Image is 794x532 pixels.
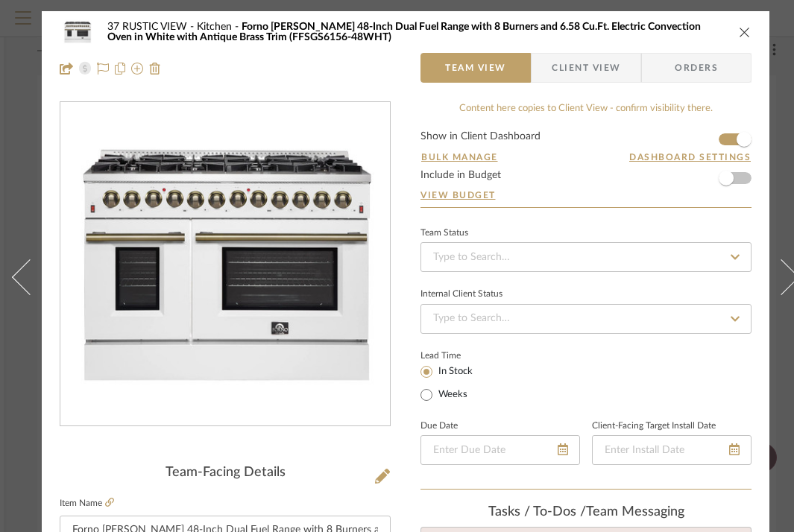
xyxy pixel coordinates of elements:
[420,362,497,404] mat-radio-group: Select item type
[420,101,752,116] div: Content here copies to Client View - confirm visibility there.
[420,151,499,164] button: Bulk Manage
[552,53,620,83] span: Client View
[197,22,242,32] span: Kitchen
[107,22,701,42] span: Forno [PERSON_NAME] 48-Inch Dual Fuel Range with 8 Burners and 6.58 Cu.Ft. Electric Convection Ov...
[420,435,580,465] input: Enter Due Date
[488,505,586,519] span: Tasks / To-Dos /
[420,229,468,237] div: Team Status
[658,53,734,83] span: Orders
[420,422,458,430] label: Due Date
[592,422,716,430] label: Client-Facing Target Install Date
[628,151,752,164] button: Dashboard Settings
[420,242,752,272] input: Type to Search…
[435,365,473,379] label: In Stock
[149,63,161,75] img: Remove from project
[435,388,467,402] label: Weeks
[107,22,197,32] span: 37 RUSTIC VIEW
[60,465,391,481] div: Team-Facing Details
[592,435,752,465] input: Enter Install Date
[420,304,752,334] input: Type to Search…
[60,497,114,510] label: Item Name
[420,504,752,521] div: team Messaging
[63,103,387,426] img: 41472b11-7850-4199-a08b-914ca5ff9388_436x436.jpg
[445,53,506,83] span: Team View
[420,189,752,201] a: View Budget
[60,17,95,47] img: 41472b11-7850-4199-a08b-914ca5ff9388_48x40.jpg
[420,291,502,298] div: Internal Client Status
[420,349,497,362] label: Lead Time
[738,25,752,39] button: close
[60,103,390,426] div: 0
